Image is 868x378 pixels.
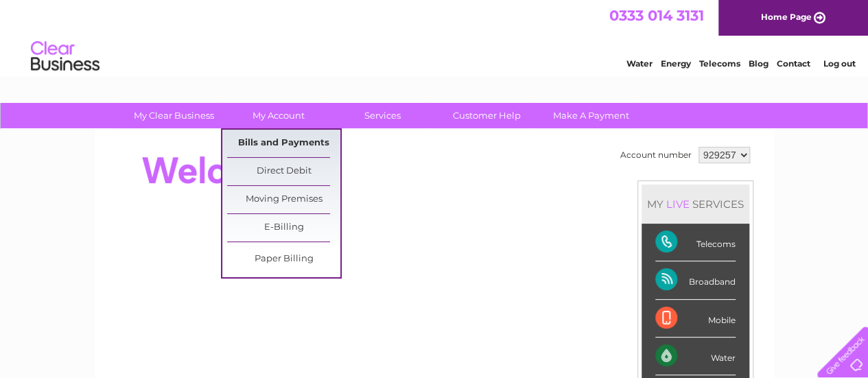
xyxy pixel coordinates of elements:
[222,103,335,128] a: My Account
[110,8,759,67] div: Clear Business is a trading name of Verastar Limited (registered in [GEOGRAPHIC_DATA] No. 3667643...
[749,58,769,69] a: Blog
[655,224,736,261] div: Telecoms
[30,36,100,78] img: logo.png
[609,7,704,24] a: 0333 014 3131
[227,158,340,185] a: Direct Debit
[626,58,653,69] a: Water
[227,130,340,157] a: Bills and Payments
[642,185,749,224] div: MY SERVICES
[664,198,692,211] div: LIVE
[823,58,855,69] a: Log out
[655,338,736,375] div: Water
[326,103,439,128] a: Services
[617,143,695,167] td: Account number
[117,103,231,128] a: My Clear Business
[777,58,810,69] a: Contact
[699,58,740,69] a: Telecoms
[655,300,736,338] div: Mobile
[430,103,543,128] a: Customer Help
[535,103,648,128] a: Make A Payment
[227,246,340,273] a: Paper Billing
[227,186,340,213] a: Moving Premises
[227,214,340,241] a: E-Billing
[661,58,691,69] a: Energy
[655,261,736,299] div: Broadband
